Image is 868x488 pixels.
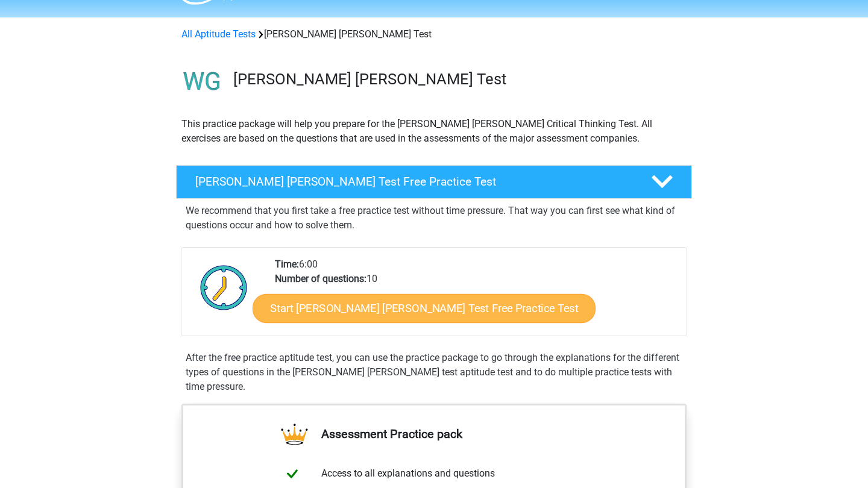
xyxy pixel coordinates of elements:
[171,165,697,199] a: [PERSON_NAME] [PERSON_NAME] Test Free Practice Test
[233,70,682,89] h3: [PERSON_NAME] [PERSON_NAME] Test
[266,257,686,336] div: 6:00 10
[193,257,254,318] img: Clock
[275,258,299,270] b: Time:
[177,27,691,42] div: [PERSON_NAME] [PERSON_NAME] Test
[186,204,682,233] p: We recommend that you first take a free practice test without time pressure. That way you can fir...
[181,117,687,146] p: This practice package will help you prepare for the [PERSON_NAME] [PERSON_NAME] Critical Thinking...
[275,273,366,284] b: Number of questions:
[177,56,228,107] img: watson glaser test
[195,175,632,189] h4: [PERSON_NAME] [PERSON_NAME] Test Free Practice Test
[181,351,687,394] div: After the free practice aptitude test, you can use the practice package to go through the explana...
[181,28,256,40] a: All Aptitude Tests
[253,294,596,323] a: Start [PERSON_NAME] [PERSON_NAME] Test Free Practice Test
